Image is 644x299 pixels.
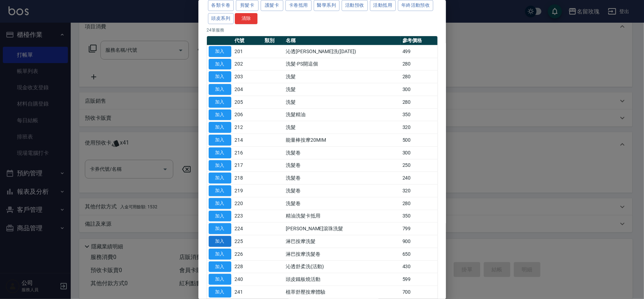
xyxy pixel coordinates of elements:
td: 洗髮 [284,83,401,96]
td: 洗髮卷 [284,146,401,159]
td: 223 [233,210,263,222]
td: 350 [401,210,437,222]
button: 加入 [209,211,231,222]
td: 241 [233,286,263,299]
td: 799 [401,222,437,235]
td: 225 [233,235,263,248]
button: 加入 [209,147,231,158]
td: 240 [401,172,437,185]
td: 350 [401,108,437,121]
td: 植萃舒壓按摩體驗 [284,286,401,299]
button: 加入 [209,287,231,298]
td: 650 [401,248,437,260]
td: 320 [401,121,437,134]
td: 頭皮鐵板燒活動 [284,273,401,286]
button: 加入 [209,173,231,184]
td: 206 [233,108,263,121]
th: 代號 [233,36,263,45]
button: 加入 [209,274,231,285]
td: 201 [233,45,263,58]
button: 加入 [209,135,231,146]
td: 300 [401,83,437,96]
td: 900 [401,235,437,248]
td: 216 [233,146,263,159]
td: 洗髮 [284,70,401,83]
td: 499 [401,45,437,58]
td: 599 [401,273,437,286]
td: 430 [401,260,437,273]
td: 淋巴按摩洗髮 [284,235,401,248]
td: 500 [401,134,437,147]
td: 洗髮-PS開這個 [284,58,401,70]
td: 203 [233,70,263,83]
td: 320 [401,185,437,197]
button: 加入 [209,223,231,234]
td: 洗髮卷 [284,185,401,197]
button: 加入 [209,160,231,171]
button: 加入 [209,46,231,57]
td: 202 [233,58,263,70]
td: 212 [233,121,263,134]
td: 280 [401,70,437,83]
td: 300 [401,146,437,159]
td: 洗髮 [284,121,401,134]
button: 加入 [209,109,231,120]
td: 沁透舒柔洗(活動) [284,260,401,273]
td: 214 [233,134,263,147]
button: 加入 [209,59,231,70]
td: 240 [233,273,263,286]
td: 洗髮卷 [284,159,401,172]
button: 清除 [235,13,257,24]
td: 228 [233,260,263,273]
td: 沁透[PERSON_NAME]洗([DATE]) [284,45,401,58]
button: 加入 [209,84,231,95]
th: 參考價格 [401,36,437,45]
button: 加入 [209,236,231,247]
button: 加入 [209,198,231,209]
td: 280 [401,96,437,108]
td: 280 [401,197,437,210]
td: 能量棒按摩20MIM [284,134,401,147]
button: 加入 [209,261,231,272]
td: 精油洗髮卡抵用 [284,210,401,222]
td: 洗髮精油 [284,108,401,121]
td: 218 [233,172,263,185]
td: [PERSON_NAME]滾珠洗髮 [284,222,401,235]
td: 280 [401,58,437,70]
td: 205 [233,96,263,108]
button: 加入 [209,97,231,108]
td: 219 [233,185,263,197]
button: 加入 [209,249,231,260]
th: 名稱 [284,36,401,45]
td: 洗髮卷 [284,172,401,185]
td: 洗髮卷 [284,197,401,210]
td: 淋巴按摩洗髮卷 [284,248,401,260]
td: 226 [233,248,263,260]
td: 204 [233,83,263,96]
button: 加入 [209,185,231,196]
td: 224 [233,222,263,235]
p: 24 筆服務 [207,27,437,33]
td: 217 [233,159,263,172]
td: 洗髮 [284,96,401,108]
td: 220 [233,197,263,210]
td: 250 [401,159,437,172]
button: 加入 [209,122,231,133]
button: 頭皮系列 [208,13,234,24]
th: 類別 [263,36,284,45]
td: 700 [401,286,437,299]
button: 加入 [209,71,231,82]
